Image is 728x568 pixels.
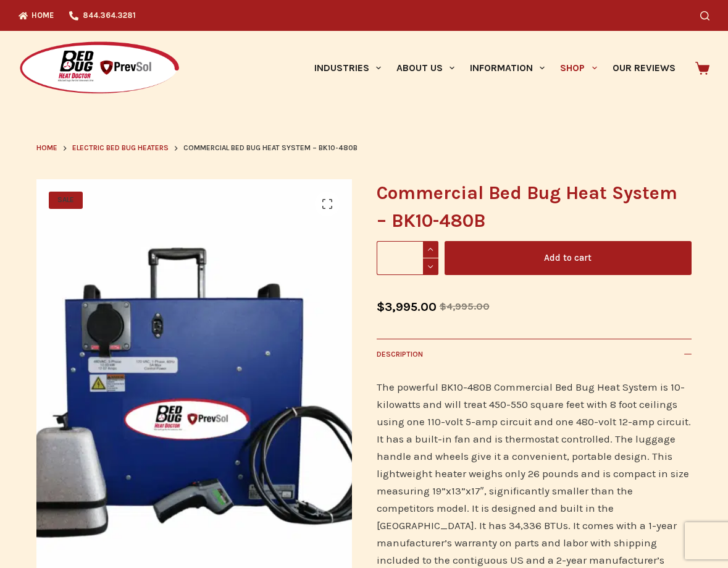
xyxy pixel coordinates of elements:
a: Shop [553,31,605,105]
span: $ [440,300,446,312]
bdi: 4,995.00 [440,300,490,312]
a: Information [462,31,553,105]
a: Industries [306,31,388,105]
span: $ [377,300,385,314]
span: Electric Bed Bug Heaters [72,143,169,152]
a: 🔍 [315,192,340,216]
button: Add to cart [445,241,692,275]
a: Home [36,142,57,155]
h1: Commercial Bed Bug Heat System – BK10-480B [377,179,692,235]
button: Search [700,11,709,20]
span: Commercial Bed Bug Heat System – BK10-480B [183,142,358,155]
nav: Primary [306,31,683,105]
a: Electric Bed Bug Heaters [72,142,169,155]
img: Prevsol/Bed Bug Heat Doctor [19,41,180,96]
button: Description [377,339,692,369]
a: About Us [388,31,462,105]
span: SALE [49,192,83,209]
bdi: 3,995.00 [377,300,437,314]
span: Home [36,143,57,152]
a: Our Reviews [605,31,683,105]
input: Product quantity [377,241,438,275]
